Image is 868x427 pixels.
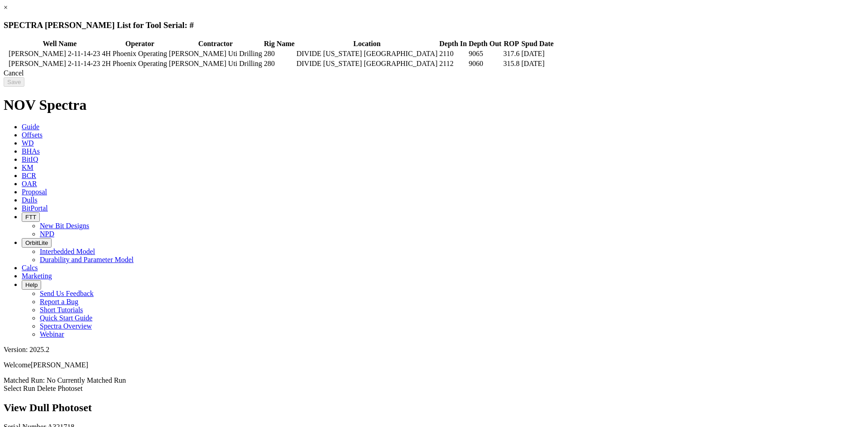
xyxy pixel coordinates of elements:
[22,272,52,280] span: Marketing
[40,248,95,255] a: Interbedded Model
[439,49,467,58] td: 2110
[22,139,34,147] span: WD
[468,59,502,68] td: 9060
[296,59,438,68] td: DIVIDE [US_STATE] [GEOGRAPHIC_DATA]
[503,39,520,48] th: ROP
[22,264,38,272] span: Calcs
[468,49,502,58] td: 9065
[40,314,92,322] a: Quick Start Guide
[8,49,111,58] td: [PERSON_NAME] 2-11-14-23 4H
[22,204,48,212] span: BitPortal
[264,59,295,68] td: 280
[22,123,39,131] span: Guide
[521,49,554,58] td: [DATE]
[4,402,864,414] h2: View Dull Photoset
[264,49,295,58] td: 280
[40,330,64,338] a: Webinar
[31,361,88,369] span: [PERSON_NAME]
[40,290,94,297] a: Send Us Feedback
[22,188,47,196] span: Proposal
[296,49,438,58] td: DIVIDE [US_STATE] [GEOGRAPHIC_DATA]
[4,361,864,369] p: Welcome
[22,172,36,179] span: BCR
[40,222,89,230] a: New Bit Designs
[439,39,467,48] th: Depth In
[22,180,37,188] span: OAR
[503,49,520,58] td: 317.6
[40,322,92,330] a: Spectra Overview
[37,385,83,392] a: Delete Photoset
[264,39,295,48] th: Rig Name
[4,385,35,392] a: Select Run
[4,20,864,30] h3: SPECTRA [PERSON_NAME] List for Tool Serial: #
[25,214,36,221] span: FTT
[112,59,167,68] td: Phoenix Operating
[22,164,33,171] span: KM
[168,49,262,58] td: [PERSON_NAME] Uti Drilling
[168,39,262,48] th: Contractor
[439,59,467,68] td: 2112
[40,298,78,305] a: Report a Bug
[4,376,45,384] span: Matched Run:
[25,239,48,246] span: OrbitLite
[40,306,83,314] a: Short Tutorials
[22,147,40,155] span: BHAs
[8,39,111,48] th: Well Name
[4,346,864,354] div: Version: 2025.2
[40,256,134,263] a: Durability and Parameter Model
[4,77,24,87] input: Save
[296,39,438,48] th: Location
[4,4,8,11] a: ×
[25,282,38,288] span: Help
[4,97,864,113] h1: NOV Spectra
[468,39,502,48] th: Depth Out
[22,131,42,139] span: Offsets
[112,39,167,48] th: Operator
[112,49,167,58] td: Phoenix Operating
[8,59,111,68] td: [PERSON_NAME] 2-11-14-23 2H
[521,39,554,48] th: Spud Date
[22,155,38,163] span: BitIQ
[503,59,520,68] td: 315.8
[47,376,126,384] span: No Currently Matched Run
[22,196,38,204] span: Dulls
[4,69,864,77] div: Cancel
[40,230,54,238] a: NPD
[168,59,262,68] td: [PERSON_NAME] Uti Drilling
[521,59,554,68] td: [DATE]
